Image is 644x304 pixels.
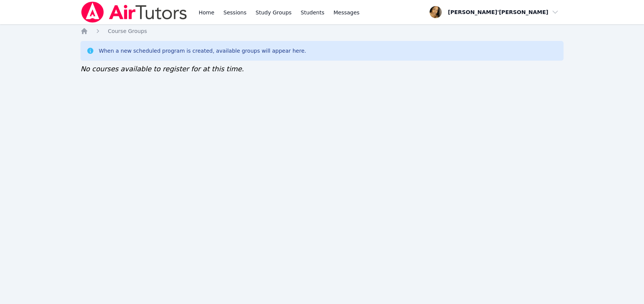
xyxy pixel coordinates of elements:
[80,2,188,23] img: Air Tutors
[334,9,360,16] span: Messages
[80,65,244,73] span: No courses available to register for at this time.
[80,27,564,35] nav: Breadcrumb
[108,28,147,34] span: Course Groups
[108,27,147,35] a: Course Groups
[99,47,306,55] div: When a new scheduled program is created, available groups will appear here.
